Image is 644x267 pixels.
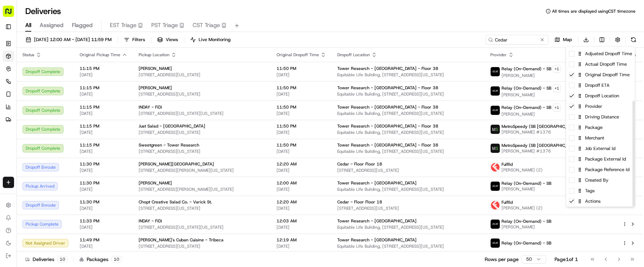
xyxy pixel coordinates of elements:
div: Actions [566,196,635,207]
a: Powered byPylon [49,119,85,124]
div: Provider [566,101,635,112]
a: 📗Knowledge Base [4,99,57,112]
a: 💻API Documentation [57,99,115,112]
input: Got a question? Start typing here... [18,45,126,53]
span: Knowledge Base [14,102,54,109]
div: Package [566,122,635,133]
div: We're available if you need us! [24,74,89,80]
div: Driving Distance [566,112,635,122]
p: Welcome 👋 [7,28,128,39]
div: Original Dropoff Time [566,70,635,80]
div: 💻 [59,103,65,108]
div: Tags [566,185,635,196]
span: Pylon [70,119,85,124]
div: Dropoff Location [566,91,635,101]
img: 1736555255976-a54dd68f-1ca7-489b-9aae-adbdc363a1c4 [7,67,20,80]
div: Dropoff ETA [566,80,635,91]
img: Nash [7,7,21,21]
span: API Documentation [66,102,113,109]
div: 📗 [7,103,13,108]
div: Package Reference Id [566,164,635,175]
div: Job External Id [566,143,635,154]
div: Start new chat [24,67,115,74]
button: Start new chat [119,69,128,78]
div: Merchant [566,133,635,143]
div: Actual Dropoff Time [566,59,635,70]
div: Package External Id [566,154,635,164]
div: Created By [566,175,635,185]
div: Adjusted Dropoff Time [566,48,635,59]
